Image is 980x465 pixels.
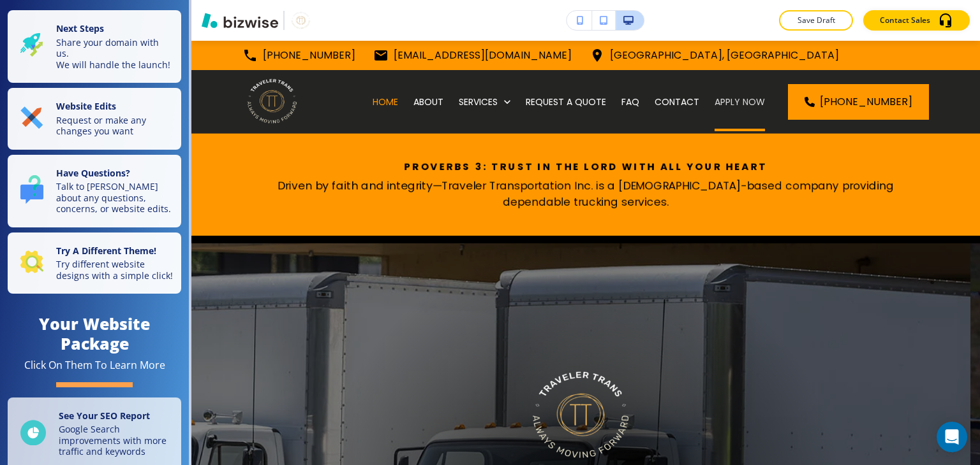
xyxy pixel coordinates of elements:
[373,96,398,108] p: HOME
[59,410,150,422] strong: See Your SEO Report
[590,46,839,65] a: [GEOGRAPHIC_DATA], [GEOGRAPHIC_DATA]
[56,245,156,257] strong: Try A Different Theme!
[24,359,165,372] div: Click On Them To Learn More
[8,88,181,150] button: Website EditsRequest or make any changes you want
[263,46,355,65] p: [PHONE_NUMBER]
[56,259,174,281] p: Try different website designs with a simple click!
[394,46,572,65] p: [EMAIL_ADDRESS][DOMAIN_NAME]
[715,96,765,108] p: APPLY NOW
[8,10,181,83] button: Next StepsShare your domain with us.We will handle the launch!
[56,167,130,179] strong: Have Questions?
[242,177,929,210] p: Driven by faith and integrity—Traveler Transportation Inc. is a [DEMOGRAPHIC_DATA]-based company ...
[621,96,639,108] p: FAQ
[788,84,929,120] a: [PHONE_NUMBER]
[56,100,116,112] strong: Website Edits
[8,155,181,227] button: Have Questions?Talk to [PERSON_NAME] about any questions, concerns, or website edits.
[290,10,312,31] img: Your Logo
[8,232,181,294] button: Try A Different Theme!Try different website designs with a simple click!
[413,96,443,108] p: ABOUT
[56,22,104,34] strong: Next Steps
[59,424,174,457] p: Google Search improvements with more traffic and keywords
[459,96,498,108] p: SERVICES
[863,10,970,31] button: Contact Sales
[8,314,181,354] h4: Your Website Package
[937,422,967,452] div: Open Intercom Messenger
[655,96,699,108] p: CONTACT
[56,37,174,71] p: Share your domain with us. We will handle the launch!
[820,94,912,110] span: [PHONE_NUMBER]
[610,46,839,65] p: [GEOGRAPHIC_DATA], [GEOGRAPHIC_DATA]
[373,46,572,65] a: [EMAIL_ADDRESS][DOMAIN_NAME]
[526,96,606,108] p: REQUEST A QUOTE
[56,115,174,137] p: Request or make any changes you want
[880,15,930,26] p: Contact Sales
[242,46,355,65] a: [PHONE_NUMBER]
[242,75,302,128] img: Traveler Transportation Inc.
[242,159,929,175] p: Proverbs 3: Trust in the Lord with all your heart
[56,181,174,215] p: Talk to [PERSON_NAME] about any questions, concerns, or website edits.
[796,15,836,26] p: Save Draft
[202,13,278,28] img: Bizwise Logo
[779,10,853,31] button: Save Draft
